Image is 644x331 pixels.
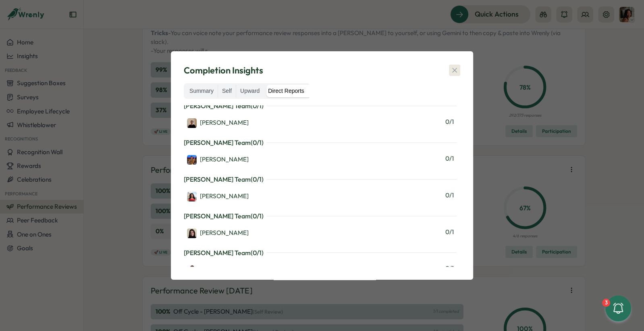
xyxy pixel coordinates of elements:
[187,192,197,201] img: Kavita Thomas
[605,295,631,321] button: 3
[187,155,249,165] div: [PERSON_NAME]
[187,118,249,128] div: [PERSON_NAME]
[184,174,264,184] p: [PERSON_NAME] Team ( 0 / 1 )
[445,191,454,201] span: 0 / 1
[187,154,249,165] a: Nicole Stanaland[PERSON_NAME]
[187,118,197,128] img: Laurie Dunn
[602,299,610,307] div: 3
[187,228,249,238] a: Lauren Hymanson[PERSON_NAME]
[445,264,454,274] span: 0 / 1
[184,248,264,258] p: [PERSON_NAME] Team ( 0 / 1 )
[187,228,197,238] img: Lauren Hymanson
[184,64,263,77] span: Completion Insights
[236,85,264,98] label: Upward
[187,117,249,128] a: Laurie Dunn[PERSON_NAME]
[187,191,249,201] a: Kavita Thomas[PERSON_NAME]
[445,154,454,165] span: 0 / 1
[218,85,236,98] label: Self
[185,85,218,98] label: Summary
[187,265,249,274] div: [PERSON_NAME]
[187,192,249,201] div: [PERSON_NAME]
[184,101,264,111] p: [PERSON_NAME] Team ( 0 / 1 )
[184,211,264,221] p: [PERSON_NAME] Team ( 0 / 1 )
[187,265,197,274] img: Youlia Marks
[187,228,249,238] div: [PERSON_NAME]
[187,155,197,165] img: Nicole Stanaland
[445,228,454,238] span: 0 / 1
[445,117,454,128] span: 0 / 1
[187,264,249,274] a: Youlia Marks[PERSON_NAME]
[184,138,264,148] p: [PERSON_NAME] Team ( 0 / 1 )
[264,85,308,98] label: Direct Reports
